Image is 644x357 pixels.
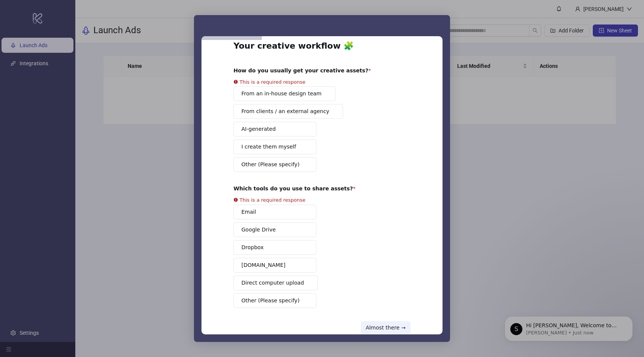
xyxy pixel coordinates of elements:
p: Message from Simon, sent Just now [33,29,130,36]
button: [DOMAIN_NAME] [233,258,316,273]
button: Other (Please specify) [233,157,316,172]
span: Other (Please specify) [241,297,299,305]
span: Google Drive [241,226,276,234]
button: Other (Please specify) [233,293,316,308]
b: Which tools do you use to share assets? [233,185,353,192]
button: Dropbox [233,240,316,255]
button: From clients / an external agency [233,104,343,119]
b: How do you usually get your creative assets? [233,67,368,74]
div: This is a required response [240,196,305,204]
div: Profile image for Simon [17,23,29,35]
button: Almost there → [361,321,411,334]
button: Google Drive [233,222,316,237]
p: Hi [PERSON_NAME], Welcome to [DOMAIN_NAME]! 🎉 You’re all set to start launching ads effortlessly.... [33,21,130,29]
b: Your creative workflow 🧩 [233,41,354,51]
div: This is a required response [240,78,305,86]
button: Email [233,205,316,219]
span: Other (Please specify) [241,161,299,169]
span: Email [241,208,256,216]
button: From an in-house design team [233,86,336,101]
span: [DOMAIN_NAME] [241,261,285,269]
span: From an in-house design team [241,90,322,98]
span: AI-generated [241,125,276,133]
span: I create them myself [241,143,296,151]
button: I create them myself [233,139,316,154]
span: From clients / an external agency [241,107,329,115]
div: message notification from Simon, Just now. Hi Jerry, Welcome to Kitchn.io! 🎉 You’re all set to st... [11,16,139,41]
button: AI-generated [233,122,316,136]
span: Dropbox [241,244,264,251]
button: Direct computer upload [233,276,318,290]
span: Direct computer upload [241,279,304,287]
